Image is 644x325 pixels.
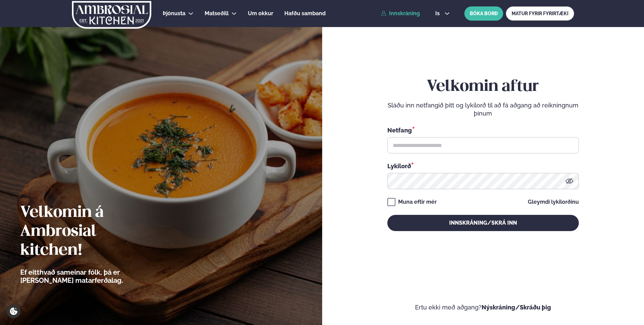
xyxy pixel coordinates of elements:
[163,10,185,17] span: Þjónusta
[248,9,273,18] a: Um okkur
[387,215,579,231] button: Innskráning/Skrá inn
[430,11,455,16] button: is
[7,304,21,318] a: Cookie settings
[248,10,273,17] span: Um okkur
[506,6,574,21] a: MATUR FYRIR FYRIRTÆKI
[284,9,326,18] a: Hafðu samband
[381,10,420,17] a: Innskráning
[20,203,160,260] h2: Velkomin á Ambrosial kitchen!
[528,199,579,205] a: Gleymdi lykilorðinu
[387,161,579,170] div: Lykilorð
[284,10,326,17] span: Hafðu samband
[387,77,579,96] h2: Velkomin aftur
[205,10,229,17] span: Matseðill
[205,9,229,18] a: Matseðill
[20,268,160,284] p: Ef eitthvað sameinar fólk, þá er [PERSON_NAME] matarferðalag.
[163,9,185,18] a: Þjónusta
[435,11,442,16] span: is
[71,1,152,29] img: logo
[464,6,503,21] button: BÓKA BORÐ
[387,101,579,118] p: Sláðu inn netfangið þitt og lykilorð til að fá aðgang að reikningnum þínum
[387,126,579,134] div: Netfang
[342,303,624,311] p: Ertu ekki með aðgang?
[482,304,551,311] a: Nýskráning/Skráðu þig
